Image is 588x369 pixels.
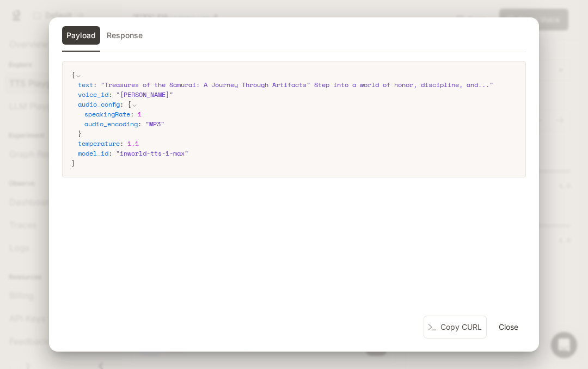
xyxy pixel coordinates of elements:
[71,158,75,168] span: }
[71,70,75,79] span: {
[116,90,173,99] span: " [PERSON_NAME] "
[145,119,164,128] span: " MP3 "
[84,119,517,129] div: :
[101,80,493,89] span: " Treasures of the Samurai: A Journey Through Artifacts" Step into a world of honor, discipline, ...
[78,90,108,99] span: voice_id
[78,149,108,158] span: model_id
[78,90,517,100] div: :
[78,139,120,148] span: temperature
[127,139,139,148] span: 1.1
[78,100,517,139] div: :
[116,149,188,158] span: " inworld-tts-1-max "
[424,316,487,339] button: Copy CURL
[78,139,517,149] div: :
[138,109,142,119] span: 1
[78,100,120,109] span: audio_config
[78,80,93,89] span: text
[102,26,147,45] button: Response
[78,149,517,158] div: :
[84,119,138,128] span: audio_encoding
[84,109,517,119] div: :
[84,109,130,119] span: speakingRate
[78,129,82,138] span: }
[127,100,131,109] span: {
[491,316,526,338] button: Close
[78,80,517,90] div: :
[62,26,100,45] button: Payload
